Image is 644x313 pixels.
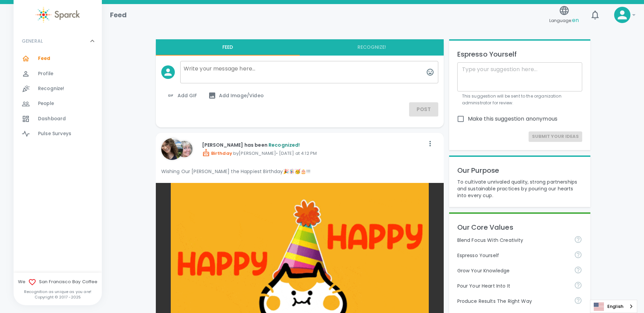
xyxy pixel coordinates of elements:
[457,222,582,233] p: Our Core Values
[14,66,102,81] a: Profile
[110,9,127,20] h1: Feed
[269,142,300,148] span: Recognized!
[457,267,569,274] p: Grow Your Knowledge
[38,85,65,92] span: Recognize!
[457,165,582,176] p: Our Purpose
[14,289,102,294] p: Recognition as unique as you are!
[202,149,425,157] p: by [PERSON_NAME] • [DATE] at 4:12 PM
[574,251,582,259] svg: Share your voice and your ideas
[300,39,444,56] button: Recognize!
[14,294,102,300] p: Copyright © 2017 - 2025
[14,111,102,126] a: Dashboard
[22,38,43,44] p: GENERAL
[572,16,579,24] span: en
[462,93,577,106] p: This suggestion will be sent to the organization administrator for review.
[574,266,582,274] svg: Follow your curiosity and learn together
[14,31,102,51] div: GENERAL
[547,3,582,27] button: Language:en
[167,91,197,100] span: Add GIF
[574,281,582,289] svg: Come to work to make a difference in your own way
[38,116,66,122] span: Dashboard
[457,283,569,289] p: Pour Your Heart Into It
[38,55,51,62] span: Feed
[202,150,232,156] span: Birthday
[38,100,54,107] span: People
[14,278,102,286] span: We San Francisco Bay Coffee
[176,141,192,157] img: Picture of Linda Chock
[36,7,80,23] img: Sparck logo
[38,130,71,137] span: Pulse Surveys
[14,96,102,111] a: People
[457,179,582,199] p: To cultivate unrivaled quality, strong partnerships and sustainable practices by pouring our hear...
[208,91,264,100] span: Add Image/Video
[549,16,579,25] span: Language:
[574,235,582,244] svg: Achieve goals today and innovate for tomorrow
[590,300,637,313] div: Language
[161,168,438,175] p: Wishing Our [PERSON_NAME] the Happiest Birthday🎉🪅🥳🎂!!!
[161,138,183,160] img: Picture of Vashti Cirinna
[574,296,582,305] svg: Find success working together and doing the right thing
[590,300,637,313] aside: Language selected: English
[156,39,300,56] button: Feed
[590,300,637,313] a: English
[38,70,53,77] span: Profile
[14,126,102,141] a: Pulse Surveys
[14,51,102,66] a: Feed
[457,298,569,305] p: Produce Results The Right Way
[457,252,569,259] p: Espresso Yourself
[156,39,444,56] div: interaction tabs
[202,142,425,148] p: [PERSON_NAME] has been
[14,7,102,23] a: Sparck logo
[457,49,582,60] p: Espresso Yourself
[14,51,102,144] div: GENERAL
[457,237,569,244] p: Blend Focus With Creativity
[14,81,102,96] a: Recognize!
[468,115,558,123] span: Make this suggestion anonymous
